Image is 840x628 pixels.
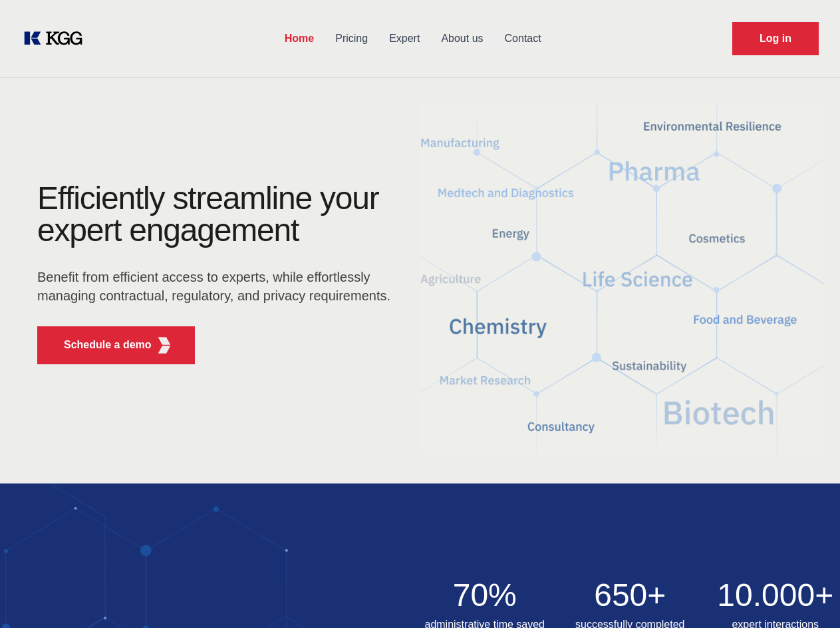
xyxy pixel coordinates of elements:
p: Benefit from efficient access to experts, while effortlessly managing contractual, regulatory, an... [37,268,399,305]
a: Contact [494,21,552,56]
img: KGG Fifth Element RED [156,337,173,354]
a: Expert [378,21,430,56]
h1: Efficiently streamline your expert engagement [37,182,399,246]
p: Schedule a demo [64,337,152,353]
button: Schedule a demoKGG Fifth Element RED [37,326,195,364]
a: About us [430,21,493,56]
img: KGG Fifth Element RED [420,87,825,470]
a: Home [274,21,325,56]
a: Pricing [325,21,378,56]
a: Request Demo [732,22,819,55]
h2: 70% [420,579,550,611]
h2: 650+ [565,579,695,611]
a: KOL Knowledge Platform: Talk to Key External Experts (KEE) [21,28,93,49]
